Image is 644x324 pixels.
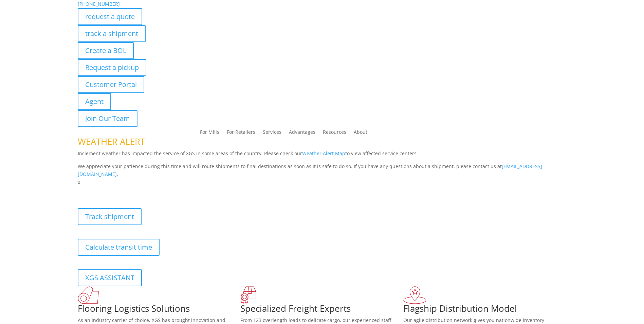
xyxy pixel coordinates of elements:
a: track a shipment [78,25,146,42]
a: Track shipment [78,208,142,225]
a: Customer Portal [78,76,144,93]
a: XGS ASSISTANT [78,269,142,286]
p: Inclement weather has impacted the service of XGS in some areas of the country. Please check our ... [78,149,567,162]
h1: Flooring Logistics Solutions [78,304,241,316]
b: Visibility, transparency, and control for your entire supply chain. [78,187,229,194]
a: About [354,130,367,137]
img: xgs-icon-focused-on-flooring-red [240,286,256,304]
p: We appreciate your patience during this time and will route shipments to final destinations as so... [78,162,567,179]
a: Calculate transit time [78,239,160,256]
img: xgs-icon-flagship-distribution-model-red [403,286,427,304]
a: request a quote [78,8,142,25]
a: Resources [323,130,346,137]
a: Create a BOL [78,42,134,59]
a: Join Our Team [78,110,137,127]
p: x [78,178,567,186]
a: Advantages [289,130,315,137]
img: xgs-icon-total-supply-chain-intelligence-red [78,286,99,304]
a: For Mills [200,130,219,137]
a: Weather Alert Map [302,150,345,157]
span: WEATHER ALERT [78,136,145,148]
h1: Flagship Distribution Model [403,304,566,316]
a: [PHONE_NUMBER] [78,1,120,7]
a: For Retailers [227,130,255,137]
h1: Specialized Freight Experts [240,304,403,316]
a: Services [263,130,281,137]
a: Request a pickup [78,59,146,76]
a: Agent [78,93,111,110]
